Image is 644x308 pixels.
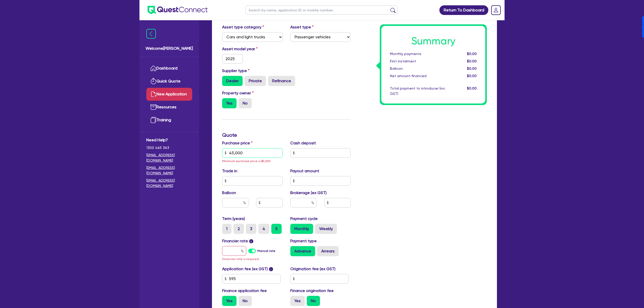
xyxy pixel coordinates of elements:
a: Dropdown toggle [489,4,503,17]
a: Training [146,114,192,127]
span: i [249,239,253,243]
label: Property owner [222,90,254,96]
span: $0.00 [467,66,477,71]
div: Total payment to introducer (inc GST) [386,86,449,96]
label: Asset type category [222,24,264,30]
input: Search by name, application ID or mobile number... [245,6,398,14]
label: Asset model year [218,46,287,52]
label: 2 [234,224,244,234]
span: Welcome [PERSON_NAME] [146,45,193,52]
a: Quick Quote [146,75,192,88]
span: i [269,267,273,271]
label: Financier rate [222,238,253,244]
label: Finance origination fee [290,288,334,294]
label: Monthly [290,224,313,234]
h1: Summary [390,35,477,47]
label: Advance [290,246,315,256]
img: training [150,117,156,123]
span: Need Help? [146,137,192,143]
label: 1 [222,224,231,234]
label: Trade in [222,168,237,174]
label: Application fee (ex GST) [222,266,268,272]
label: Yes [222,296,237,306]
span: $0.00 [467,52,477,56]
a: New Application [146,88,192,101]
img: quick-quote [150,78,156,84]
img: icon-menu-close [146,29,156,39]
label: No [239,98,252,108]
a: [EMAIL_ADDRESS][DOMAIN_NAME] [146,178,192,189]
label: Term (years) [222,216,245,222]
label: Payout amount [290,168,319,174]
label: Origination fee (ex GST) [290,266,335,272]
span: Minimum purchase price is $5,000 [222,159,270,163]
label: Brokerage (ex GST) [290,190,327,196]
div: First instalment [386,59,449,64]
label: Manual rate [257,249,275,253]
div: Net amount financed [386,73,449,79]
label: Yes [290,296,305,306]
a: [EMAIL_ADDRESS][DOMAIN_NAME] [146,152,192,163]
div: Balloon [386,66,449,71]
label: Weekly [315,224,337,234]
label: Arrears [317,246,339,256]
div: Monthly payments [386,51,449,57]
label: Cash deposit [290,140,316,146]
span: Financier rate is required [222,257,259,261]
label: Payment type [290,238,317,244]
a: Dashboard [146,62,192,75]
label: No [239,296,252,306]
span: 1300 465 363 [146,145,192,150]
label: Asset type [290,24,314,30]
a: Return To Dashboard [439,5,488,15]
label: 3 [246,224,256,234]
h3: Quote [222,132,351,138]
label: Dealer [222,76,243,86]
label: Private [245,76,266,86]
span: $0.00 [467,59,477,63]
label: Yes [222,98,237,108]
label: Finance application fee [222,288,267,294]
label: 5 [271,224,282,234]
img: resources [150,104,156,110]
span: $0.00 [467,74,477,78]
img: new-application [150,91,156,97]
img: quest-connect-logo-blue [148,6,208,14]
label: Payment cycle [290,216,318,222]
label: Refinance [268,76,295,86]
a: Resources [146,101,192,114]
span: $0.00 [467,86,477,90]
label: Balloon [222,190,236,196]
label: Supplier type [222,68,249,74]
a: [EMAIL_ADDRESS][DOMAIN_NAME] [146,165,192,176]
label: No [307,296,320,306]
label: Purchase price [222,140,253,146]
label: 4 [258,224,269,234]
